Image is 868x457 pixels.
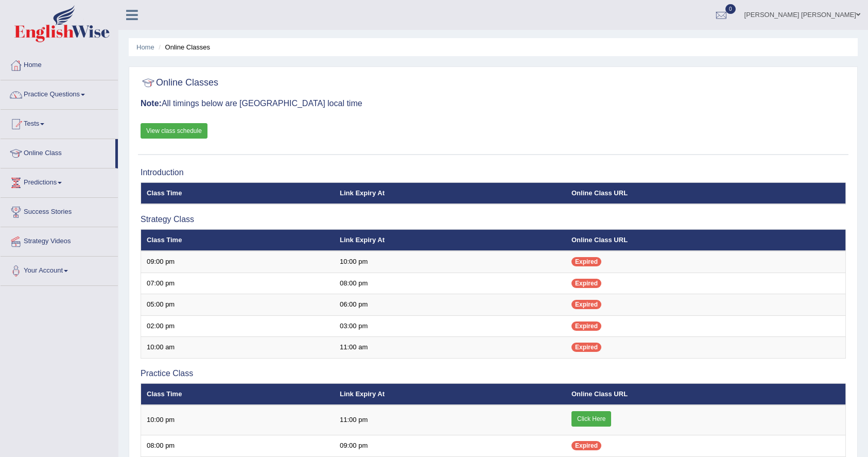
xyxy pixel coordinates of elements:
b: Note: [141,99,162,108]
a: Home [1,51,118,77]
a: Predictions [1,168,118,194]
td: 10:00 pm [141,405,335,435]
a: Practice Questions [1,80,118,106]
td: 02:00 pm [141,315,335,337]
a: Click Here [571,411,611,427]
a: Online Class [1,139,115,165]
span: Expired [571,257,601,266]
td: 06:00 pm [334,294,566,316]
h3: Strategy Class [141,215,846,224]
h3: Introduction [141,168,846,177]
th: Class Time [141,182,335,204]
span: Expired [571,343,601,352]
th: Class Time [141,383,335,405]
a: Your Account [1,257,118,282]
span: Expired [571,441,601,450]
td: 09:00 pm [334,435,566,457]
th: Online Class URL [566,383,846,405]
td: 11:00 pm [334,405,566,435]
td: 05:00 pm [141,294,335,316]
td: 10:00 pm [334,251,566,273]
span: Expired [571,300,601,309]
th: Link Expiry At [334,383,566,405]
th: Link Expiry At [334,229,566,251]
h3: Practice Class [141,369,846,378]
th: Class Time [141,229,335,251]
td: 09:00 pm [141,251,335,273]
th: Online Class URL [566,229,846,251]
span: Expired [571,279,601,288]
span: Expired [571,321,601,331]
a: View class schedule [141,123,207,139]
a: Tests [1,110,118,136]
th: Link Expiry At [334,182,566,204]
td: 07:00 pm [141,273,335,294]
td: 08:00 pm [141,435,335,457]
a: Strategy Videos [1,227,118,253]
td: 11:00 am [334,337,566,359]
a: Home [136,43,154,51]
a: Success Stories [1,198,118,224]
h2: Online Classes [141,75,218,91]
li: Online Classes [156,42,210,52]
th: Online Class URL [566,182,846,204]
td: 03:00 pm [334,315,566,337]
td: 08:00 pm [334,273,566,294]
td: 10:00 am [141,337,335,359]
span: 0 [725,4,736,14]
h3: All timings below are [GEOGRAPHIC_DATA] local time [141,99,846,108]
